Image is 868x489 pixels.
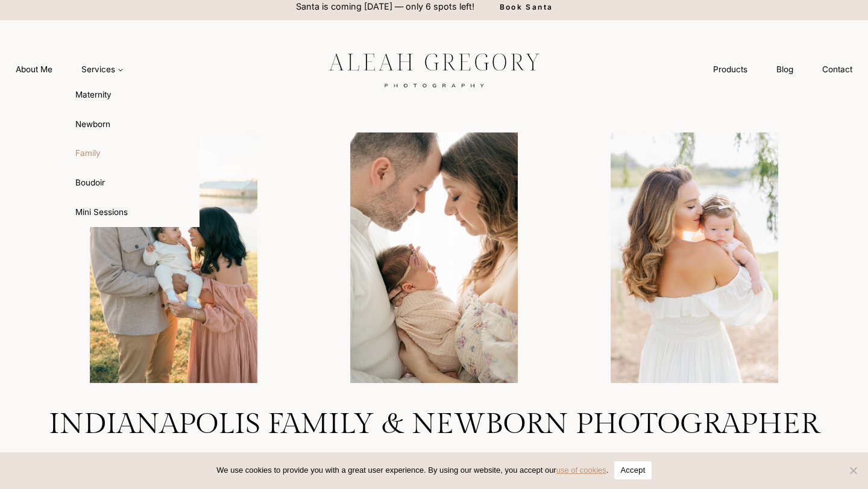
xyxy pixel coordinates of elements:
[48,132,299,383] li: 1 of 4
[808,58,867,81] a: Contact
[699,58,867,81] nav: Secondary
[614,461,651,479] button: Accept
[67,58,138,81] button: Child menu of Services
[67,81,200,110] a: Maternity
[48,132,299,383] img: Family enjoying a sunny day by the lake.
[569,132,820,383] img: mom holding baby on shoulder looking back at the camera outdoors in Carmel, Indiana
[67,168,200,197] a: Boudoir
[699,58,762,81] a: Products
[762,58,808,81] a: Blog
[569,132,820,383] li: 3 of 4
[67,110,200,139] a: Newborn
[67,139,200,168] a: Family
[29,407,839,442] h1: Indianapolis Family & Newborn Photographer
[556,466,606,475] a: use of cookies
[216,464,608,476] span: We use cookies to provide you with a great user experience. By using our website, you accept our .
[847,464,859,476] span: No
[309,132,559,383] img: Parents holding their baby lovingly by Indianapolis newborn photographer
[48,132,820,383] div: Photo Gallery Carousel
[1,58,67,81] a: About Me
[67,198,200,226] a: Mini Sessions
[1,58,138,81] nav: Primary
[309,132,559,383] li: 2 of 4
[298,44,570,95] img: aleah gregory logo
